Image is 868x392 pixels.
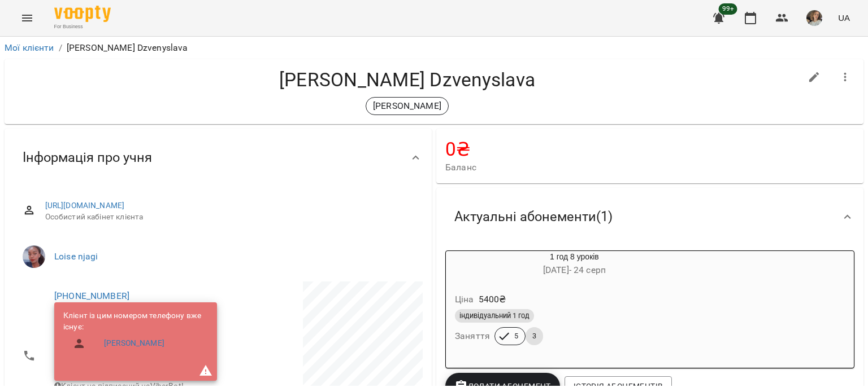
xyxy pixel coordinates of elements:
a: Мої клієнти [5,42,54,53]
img: 32c0240b4d36dd2a5551494be5772e58.jpg [806,10,822,26]
p: [PERSON_NAME] [373,99,441,113]
span: Особистий кабінет клієнта [45,212,414,223]
img: Voopty Logo [54,6,111,22]
span: 3 [526,331,543,341]
a: [URL][DOMAIN_NAME] [45,201,125,210]
button: 1 год 8 уроків[DATE]- 24 серпЦіна5400₴індивідуальний 1 годЗаняття53 [446,251,703,359]
span: Інформація про учня [23,149,152,166]
span: 5 [507,331,525,341]
img: Loise njagi [23,245,45,268]
ul: Клієнт із цим номером телефону вже існує: [63,310,208,359]
span: Баланс [445,161,854,174]
a: Loise njagi [54,251,98,262]
span: For Business [54,23,111,30]
span: Клієнт не підписаний на ViberBot! [54,381,184,390]
div: 1 год 8 уроків [446,251,703,278]
nav: breadcrumb [5,41,863,55]
span: Актуальні абонементи ( 1 ) [454,208,613,226]
div: Актуальні абонементи(1) [436,188,863,246]
h4: [PERSON_NAME] Dzvenyslava [14,68,801,91]
p: [PERSON_NAME] Dzvenyslava [67,41,188,55]
li: / [59,41,62,55]
span: 99+ [719,3,737,15]
a: [PERSON_NAME] [104,338,164,349]
div: Інформація про учня [5,129,432,187]
h4: 0 ₴ [445,138,854,161]
h6: Ціна [455,292,474,307]
span: [DATE] - 24 серп [543,265,606,275]
a: [PHONE_NUMBER] [54,290,129,301]
button: Menu [14,5,41,32]
div: [PERSON_NAME] [366,97,449,115]
span: індивідуальний 1 год [455,311,534,321]
button: UA [834,7,854,28]
span: UA [838,12,850,24]
p: 5400 ₴ [479,293,506,306]
h6: Заняття [455,328,490,344]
